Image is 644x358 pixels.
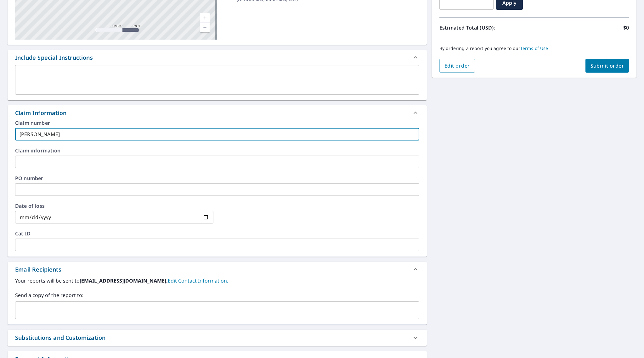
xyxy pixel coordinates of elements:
[8,50,427,65] div: Include Special Instructions
[15,265,61,274] div: Email Recipients
[168,277,228,284] a: EditContactInfo
[15,203,213,208] label: Date of loss
[15,109,66,117] div: Claim Information
[444,62,470,69] span: Edit order
[80,277,168,284] b: [EMAIL_ADDRESS][DOMAIN_NAME].
[8,105,427,120] div: Claim Information
[623,24,629,31] p: $0
[8,262,427,277] div: Email Recipients
[15,291,419,299] label: Send a copy of the report to:
[15,277,419,284] label: Your reports will be sent to
[15,333,105,342] div: Substitutions and Customization
[15,231,419,236] label: Cat ID
[15,120,419,125] label: Claim number
[200,23,210,32] a: Current Level 17, Zoom Out
[439,46,629,51] p: By ordering a report you agree to our
[15,176,419,181] label: PO number
[585,59,629,73] button: Submit order
[200,13,210,23] a: Current Level 17, Zoom In
[590,62,624,69] span: Submit order
[520,45,548,51] a: Terms of Use
[439,24,534,31] p: Estimated Total (USD):
[15,148,419,153] label: Claim information
[439,59,475,73] button: Edit order
[8,330,427,346] div: Substitutions and Customization
[15,53,93,62] div: Include Special Instructions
